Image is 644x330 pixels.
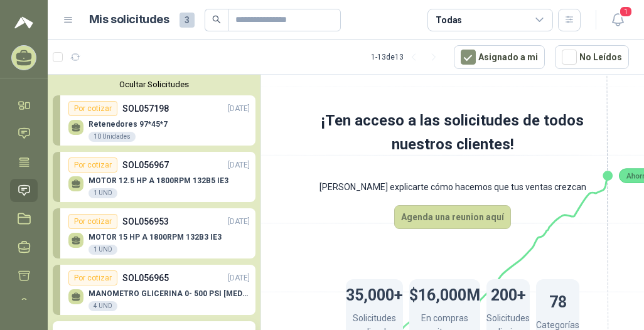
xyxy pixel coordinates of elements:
[89,233,222,242] p: MOTOR 15 HP A 1800RPM 132B3 IE3
[14,15,33,30] img: Logo peakr
[53,208,255,258] a: Por cotizarSOL056953[DATE] MOTOR 15 HP A 1800RPM 132B3 IE31 UND
[212,15,221,24] span: search
[68,214,117,229] div: Por cotizar
[68,101,117,116] div: Por cotizar
[68,157,117,173] div: Por cotizar
[89,188,117,198] div: 1 UND
[53,152,255,202] a: Por cotizarSOL056967[DATE] MOTOR 12.5 HP A 1800RPM 132B5 IE31 UND
[122,271,169,285] p: SOL056965
[228,159,250,171] p: [DATE]
[228,216,250,228] p: [DATE]
[89,176,228,185] p: MOTOR 12.5 HP A 1800RPM 132B5 IE3
[606,9,629,31] button: 1
[122,102,169,115] p: SOL057198
[436,13,462,27] div: Todas
[555,45,629,69] button: No Leídos
[89,132,136,142] div: 10 Unidades
[346,280,403,307] h1: 35,000+
[409,280,480,307] h1: $16,000M
[53,265,255,315] a: Por cotizarSOL056965[DATE] MANOMETRO GLICERINA 0- 500 PSI [MEDICAL_DATA] 64 UND
[89,289,250,298] p: MANOMETRO GLICERINA 0- 500 PSI [MEDICAL_DATA] 6
[394,205,511,229] button: Agenda una reunion aquí
[619,6,633,18] span: 1
[53,80,255,89] button: Ocultar Solicitudes
[53,95,255,146] a: Por cotizarSOL057198[DATE] Retenedores 97*45*710 Unidades
[180,13,195,28] span: 3
[68,270,117,285] div: Por cotizar
[454,45,545,69] button: Asignado a mi
[122,158,169,172] p: SOL056967
[228,103,250,115] p: [DATE]
[228,272,250,284] p: [DATE]
[89,120,168,129] p: Retenedores 97*45*7
[89,301,117,311] div: 4 UND
[549,287,567,314] h1: 78
[89,245,117,255] div: 1 UND
[371,47,444,67] div: 1 - 13 de 13
[122,215,169,228] p: SOL056953
[491,280,526,307] h1: 200+
[89,11,169,29] h1: Mis solicitudes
